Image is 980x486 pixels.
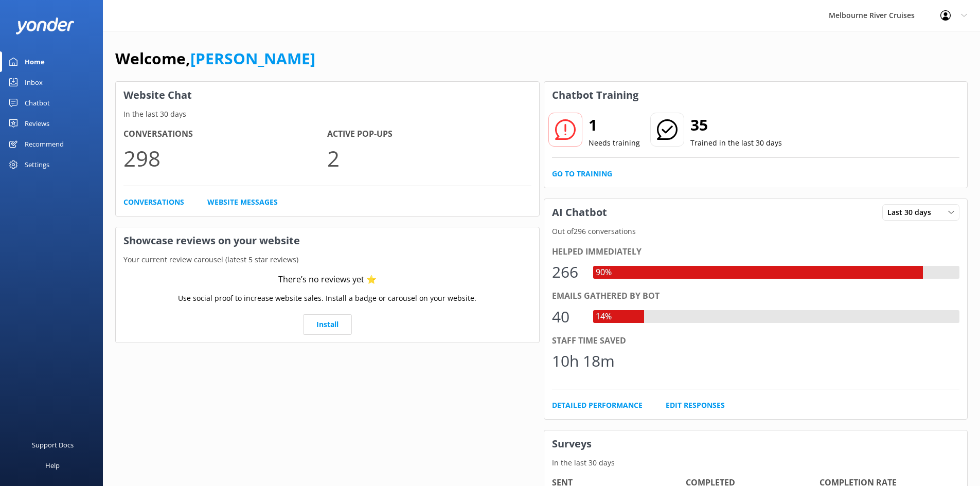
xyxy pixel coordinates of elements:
[123,141,327,175] p: 298
[45,455,60,476] div: Help
[544,82,646,109] h3: Chatbot Training
[123,196,184,208] a: Conversations
[327,128,531,141] h4: Active Pop-ups
[115,46,315,71] h1: Welcome,
[303,314,352,335] a: Install
[552,349,615,373] div: 10h 18m
[327,141,531,175] p: 2
[690,137,782,149] p: Trained in the last 30 days
[589,137,640,149] p: Needs training
[25,72,43,93] div: Inbox
[690,113,782,137] h2: 35
[25,113,49,134] div: Reviews
[544,226,968,237] p: Out of 296 conversations
[116,227,539,254] h3: Showcase reviews on your website
[25,93,50,113] div: Chatbot
[123,128,327,141] h4: Conversations
[25,51,45,72] div: Home
[116,109,539,120] p: In the last 30 days
[25,134,64,154] div: Recommend
[552,304,583,329] div: 40
[593,266,614,279] div: 90%
[25,154,49,175] div: Settings
[15,17,75,34] img: yonder-white-logo.png
[116,254,539,265] p: Your current review carousel (latest 5 star reviews)
[32,435,74,455] div: Support Docs
[278,273,377,286] div: There’s no reviews yet ⭐
[666,400,725,411] a: Edit Responses
[552,168,612,179] a: Go to Training
[887,207,937,218] span: Last 30 days
[207,196,278,208] a: Website Messages
[552,260,583,284] div: 266
[116,82,539,109] h3: Website Chat
[593,310,614,323] div: 14%
[178,293,476,304] p: Use social proof to increase website sales. Install a badge or carousel on your website.
[544,430,968,457] h3: Surveys
[552,334,960,348] div: Staff time saved
[552,245,960,259] div: Helped immediately
[552,400,643,411] a: Detailed Performance
[544,199,615,226] h3: AI Chatbot
[589,113,640,137] h2: 1
[190,48,315,69] a: [PERSON_NAME]
[544,457,968,469] p: In the last 30 days
[552,290,960,303] div: Emails gathered by bot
